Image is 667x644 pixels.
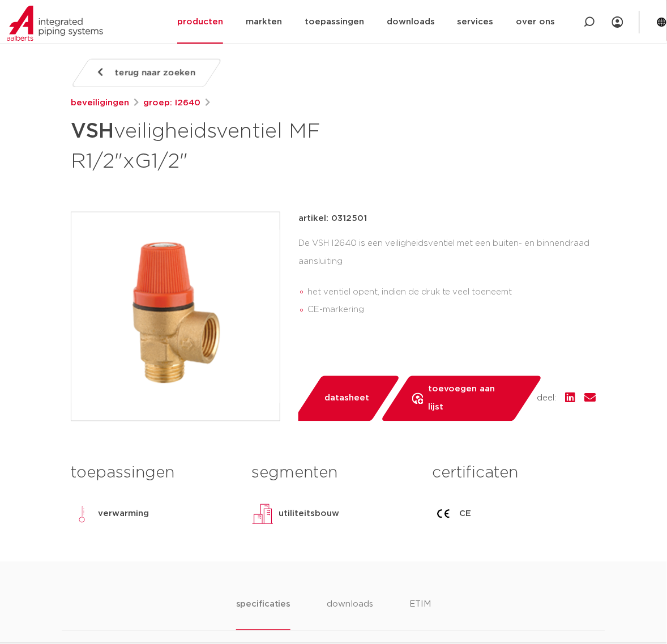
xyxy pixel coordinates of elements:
[236,598,290,630] li: specificaties
[71,503,93,526] img: verwarming
[433,462,596,485] h3: certificaten
[537,392,557,406] span: deel:
[143,96,200,110] a: groep: I2640
[460,507,472,521] p: CE
[71,114,417,176] h1: veiligheidsventiel MF R1/2"xG1/2"
[251,503,274,526] img: utiliteitsbouw
[428,381,511,417] span: toevoegen aan lijst
[327,598,373,630] li: downloads
[298,234,596,324] div: De VSH I2640 is een veiligheidsventiel met een buiten- en binnendraad aansluiting
[307,301,596,319] li: CE-markering
[293,376,401,421] a: datasheet
[98,507,149,521] p: verwarming
[115,64,196,82] span: terug naar zoeken
[433,503,455,526] img: CE
[409,598,431,630] li: ETIM
[298,212,367,225] p: artikel: 0312501
[251,462,415,485] h3: segmenten
[324,390,369,408] span: datasheet
[71,96,129,110] a: beveiligingen
[71,121,114,142] strong: VSH
[279,507,339,521] p: utiliteitsbouw
[71,462,234,485] h3: toepassingen
[71,212,280,421] img: Product Image for VSH veiligheidsventiel MF R1/2"xG1/2"
[307,283,596,301] li: het ventiel opent, indien de druk te veel toeneemt
[71,59,223,87] a: terug naar zoeken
